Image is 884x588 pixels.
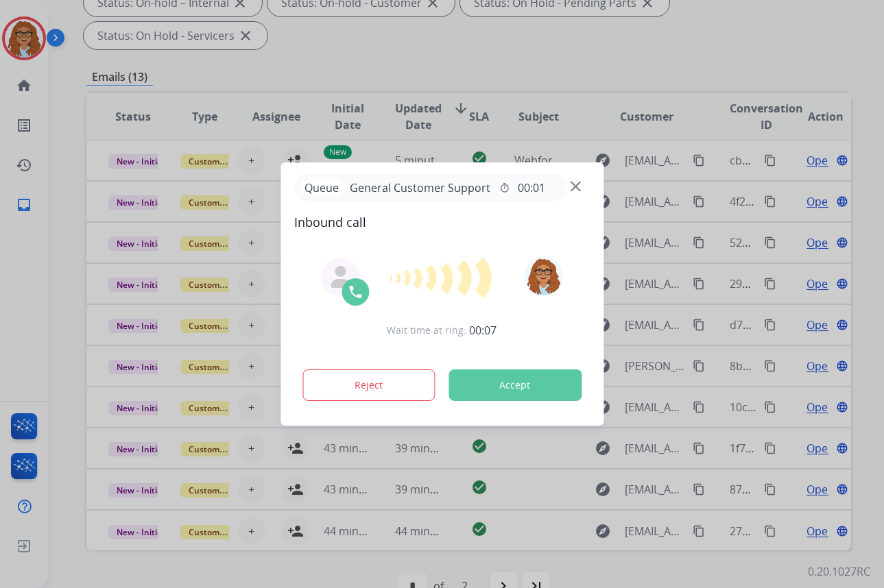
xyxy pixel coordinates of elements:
span: Wait time at ring: [387,323,467,337]
span: 00:01 [518,180,545,196]
span: 00:07 [470,322,497,339]
img: agent-avatar [329,266,351,288]
button: Accept [449,369,582,401]
span: General Customer Support [344,180,496,196]
span: Inbound call [294,212,590,232]
img: close-button [571,182,581,192]
button: Reject [302,369,435,401]
mat-icon: timer [499,182,510,193]
img: call-icon [347,284,363,300]
p: 0.20.1027RC [808,563,870,580]
img: avatar [525,257,563,295]
p: Queue [300,179,344,196]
